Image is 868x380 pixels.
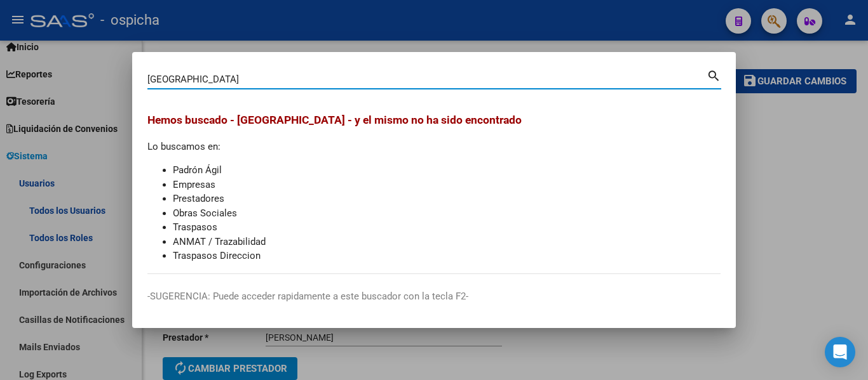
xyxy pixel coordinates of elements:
[707,67,721,82] mat-icon: search
[173,249,721,263] li: Traspasos Direccion
[825,337,855,367] div: Open Intercom Messenger
[173,220,721,235] li: Traspasos
[147,114,522,126] span: Hemos buscado - [GEOGRAPHIC_DATA] - y el mismo no ha sido encontrado
[147,112,721,263] div: Lo buscamos en:
[147,289,721,304] p: -SUGERENCIA: Puede acceder rapidamente a este buscador con la tecla F2-
[173,192,721,206] li: Prestadores
[173,178,721,192] li: Empresas
[173,235,721,249] li: ANMAT / Trazabilidad
[173,163,721,178] li: Padrón Ágil
[173,206,721,221] li: Obras Sociales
